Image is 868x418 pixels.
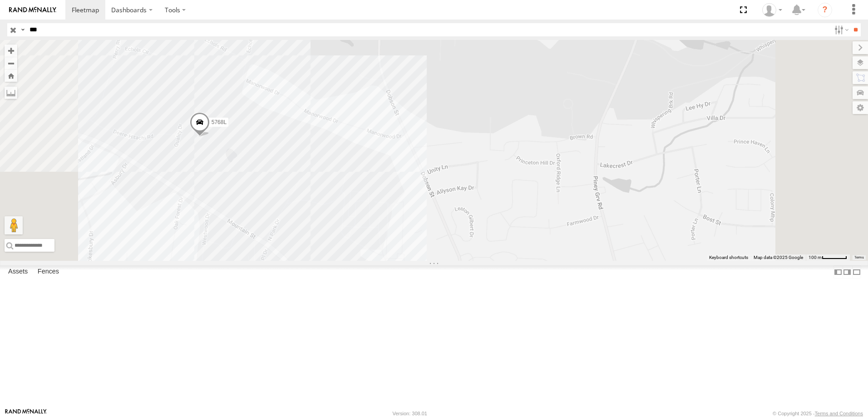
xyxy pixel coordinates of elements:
[393,411,427,416] div: Version: 308.01
[854,256,864,259] a: Terms (opens in new tab)
[5,45,17,57] button: Zoom in
[5,70,17,82] button: Zoom Home
[806,254,850,261] button: Map Scale: 100 m per 52 pixels
[852,265,861,279] label: Hide Summary Table
[754,255,803,260] span: Map data ©2025 Google
[815,411,863,416] a: Terms and Conditions
[212,119,227,125] span: 5768L
[759,3,785,17] div: Brandon Shelton
[833,265,843,279] label: Dock Summary Table to the Left
[5,409,47,418] a: Visit our Website
[818,3,832,17] i: ?
[5,86,17,99] label: Measure
[853,101,868,114] label: Map Settings
[809,255,822,260] span: 100 m
[4,266,32,279] label: Assets
[773,411,863,416] div: © Copyright 2025 -
[5,216,23,234] button: Drag Pegman onto the map to open Street View
[831,23,850,36] label: Search Filter Options
[709,254,748,261] button: Keyboard shortcuts
[5,57,17,70] button: Zoom out
[33,266,64,279] label: Fences
[843,265,852,279] label: Dock Summary Table to the Right
[9,7,56,13] img: rand-logo.svg
[19,23,26,36] label: Search Query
